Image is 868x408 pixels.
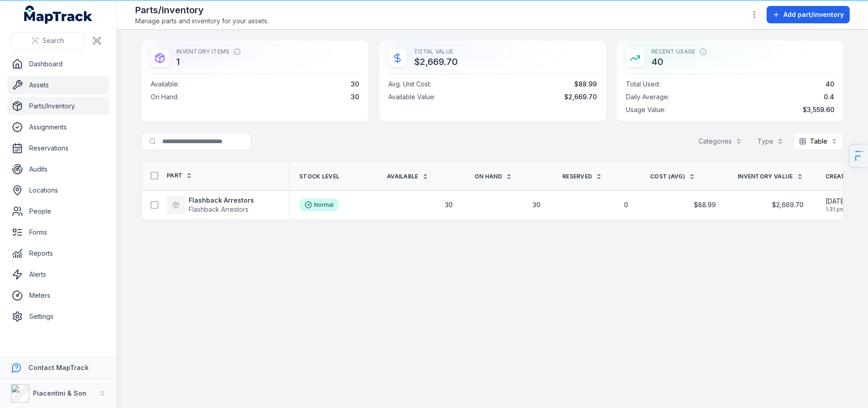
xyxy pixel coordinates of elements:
[7,55,109,73] a: Dashboard
[445,200,453,209] span: 30
[626,105,666,114] span: Usage Value :
[475,173,502,180] span: On hand
[7,181,109,199] a: Locations
[626,80,660,89] span: Total Used :
[803,105,834,114] span: $3,559.60
[694,200,716,209] span: $88.99
[7,265,109,284] a: Alerts
[562,173,592,180] span: Reserved
[299,199,339,211] div: Normal
[824,92,834,102] span: 0.4
[167,172,192,179] a: Part
[826,206,847,213] span: 1:31 pm
[189,196,254,205] strong: Flashback Arrestors
[738,173,803,180] a: Inventory Value
[135,16,269,26] span: Manage parts and inventory for your assets.
[7,97,109,115] a: Parts/Inventory
[7,139,109,157] a: Reservations
[33,389,86,397] strong: Piacentini & Son
[167,172,182,179] span: Part
[167,196,254,214] a: Flashback ArrestorsFlashback Arrestors
[387,173,418,180] span: Available
[151,80,179,89] span: Available :
[7,244,109,263] a: Reports
[24,5,93,24] a: MapTrack
[738,173,793,180] span: Inventory Value
[767,6,850,23] button: Add part/inventory
[388,80,431,89] span: Avg. Unit Cost :
[793,133,843,150] button: Table
[7,160,109,178] a: Audits
[7,76,109,94] a: Assets
[772,200,804,209] span: $2,669.70
[42,36,64,45] span: Search
[387,173,429,180] a: Available
[533,200,540,209] span: 30
[351,80,359,89] span: 30
[752,133,789,150] button: Type
[475,173,512,180] a: On hand
[826,80,834,89] span: 40
[562,173,602,180] a: Reserved
[388,92,435,102] span: Available Value :
[11,32,85,49] button: Search
[7,223,109,242] a: Forms
[7,286,109,305] a: Meters
[626,92,669,102] span: Daily Average :
[564,92,597,102] span: $2,669.70
[783,10,844,19] span: Add part/inventory
[151,92,179,102] span: On Hand :
[28,364,89,371] strong: Contact MapTrack
[351,92,359,102] span: 30
[574,80,597,89] span: $88.99
[650,173,685,180] span: Cost (avg)
[624,200,628,209] span: 0
[7,118,109,136] a: Assignments
[826,197,847,213] time: 16/09/2025, 1:31:53 pm
[135,4,269,16] h2: Parts/Inventory
[7,202,109,220] a: People
[189,205,249,213] span: Flashback Arrestors
[826,197,847,206] span: [DATE]
[650,173,695,180] a: Cost (avg)
[299,173,339,180] span: Stock Level
[7,307,109,326] a: Settings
